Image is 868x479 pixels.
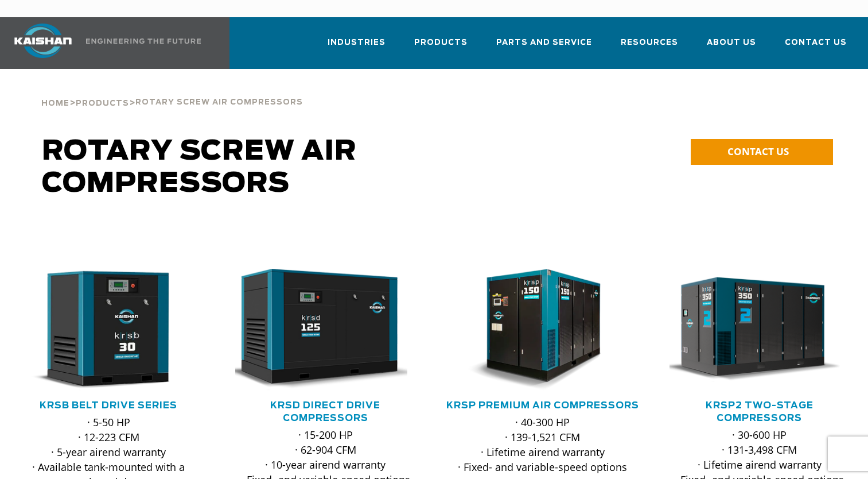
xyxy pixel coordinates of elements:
[40,401,177,410] a: KRSB Belt Drive Series
[453,269,633,391] div: krsp150
[227,269,407,391] img: krsd125
[621,28,678,67] a: Resources
[135,99,303,106] span: Rotary Screw Air Compressors
[707,28,756,67] a: About Us
[41,100,69,107] span: Home
[76,100,129,107] span: Products
[691,139,833,165] a: CONTACT US
[670,269,850,391] div: krsp350
[86,38,201,44] img: Engineering the future
[42,138,357,198] span: Rotary Screw Air Compressors
[328,36,386,49] span: Industries
[414,28,468,67] a: Products
[235,269,415,391] div: krsd125
[414,36,468,49] span: Products
[10,269,190,391] img: krsb30
[661,269,842,391] img: krsp350
[328,28,386,67] a: Industries
[444,269,625,391] img: krsp150
[707,36,756,49] span: About Us
[496,36,592,49] span: Parts and Service
[18,269,198,391] div: krsb30
[76,98,129,108] a: Products
[41,98,69,108] a: Home
[785,36,847,49] span: Contact Us
[706,401,813,423] a: KRSP2 Two-Stage Compressors
[727,145,789,158] span: CONTACT US
[270,401,380,423] a: KRSD Direct Drive Compressors
[41,69,303,113] div: > >
[785,28,847,67] a: Contact Us
[453,415,633,474] p: · 40-300 HP · 139-1,521 CFM · Lifetime airend warranty · Fixed- and variable-speed options
[621,36,678,49] span: Resources
[446,401,639,410] a: KRSP Premium Air Compressors
[496,28,592,67] a: Parts and Service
